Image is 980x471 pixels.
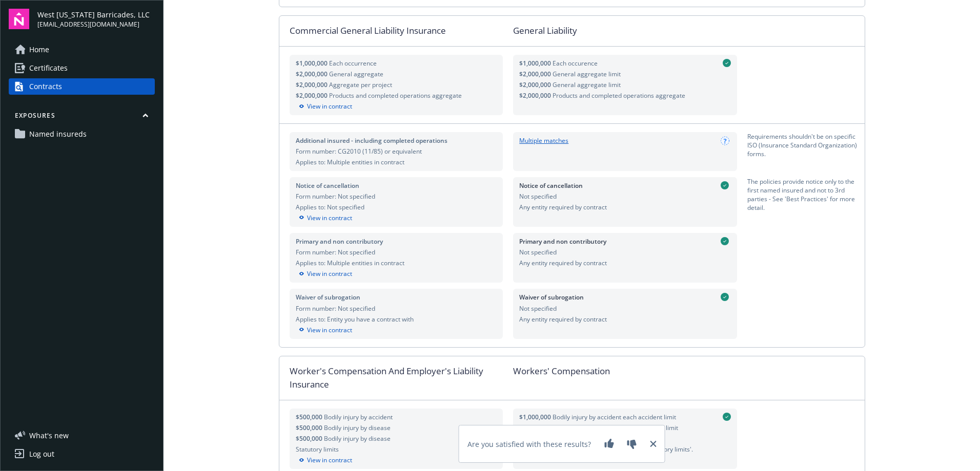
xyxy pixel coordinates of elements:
[296,434,324,443] span: $500,000
[29,41,49,58] span: Home
[519,203,607,211] span: Any entity required by contract
[467,439,591,449] div: Are you satisfied with these results?
[296,259,497,267] div: Applies to: Multiple entities in contract
[296,91,329,100] span: $2,000,000
[324,413,393,421] span: Bodily injury by accident
[519,304,607,313] span: Not specified
[519,259,607,267] span: Any entity required by contract
[9,111,155,124] button: Exposures
[519,192,607,201] span: Not specified
[519,293,607,302] span: Waiver of subrogation
[296,181,497,190] div: Notice of cancellation
[37,9,155,29] button: West [US_STATE] Barricades, LLC[EMAIL_ADDRESS][DOMAIN_NAME]
[553,59,598,68] span: Each occurence
[296,248,497,256] div: Form number: Not specified
[519,80,551,89] span: $2,000,000
[296,102,497,111] div: View in contract
[296,59,329,68] span: $1,000,000
[296,70,329,78] span: $2,000,000
[279,16,514,46] div: Commercial General Liability Insurance
[329,91,462,100] span: Products and completed operations aggregate
[519,423,551,432] span: $1,000,000
[553,70,621,78] span: General aggregate limit
[37,9,150,20] span: West [US_STATE] Barricades, LLC
[9,78,155,95] a: Contracts
[519,136,568,145] a: Multiple matches
[553,91,685,100] span: Products and completed operations aggregate
[519,59,551,68] span: $1,000,000
[296,147,497,156] div: Form number: CG2010 (11/85) or equivalent
[29,78,62,95] div: Contracts
[296,293,497,302] div: Waiver of subrogation
[296,413,324,421] span: $500,000
[519,91,551,100] span: $2,000,000
[296,445,339,454] span: Statutory limits
[324,434,391,443] span: Bodily injury by disease
[9,41,155,58] a: Home
[296,203,497,211] div: Applies to: Not specified
[513,16,747,46] div: General Liability
[296,237,497,246] div: Primary and non contributory
[329,70,383,78] span: General aggregate
[279,356,514,400] div: Worker's Compensation And Employer's Liability Insurance
[29,60,68,76] span: Certificates
[29,446,54,462] div: Log out
[296,136,497,145] div: Additional insured - including completed operations
[553,80,621,89] span: General aggregate limit
[296,80,329,89] span: $2,000,000
[519,181,607,190] span: Notice of cancellation
[519,237,607,246] span: Primary and non contributory
[296,315,497,324] div: Applies to: Entity you have a contract with
[296,158,497,166] div: Applies to: Multiple entities in contract
[747,177,864,227] div: The policies provide notice only to the first named insured and not to 3rd parties - See 'Best Pr...
[296,192,497,201] div: Form number: Not specified
[296,326,497,335] div: View in contract
[9,126,155,142] a: Named insureds
[9,9,29,29] img: navigator-logo.svg
[329,59,377,68] span: Each occurrence
[9,430,85,441] button: What's new
[329,80,392,89] span: Aggregate per project
[747,132,864,170] div: Requirements shouldn't be on specific ISO (Insurance Standard Organization) forms.
[296,269,497,279] div: View in contract
[29,430,69,441] span: What ' s new
[519,70,551,78] span: $2,000,000
[513,356,747,400] div: Workers' Compensation
[296,456,497,465] div: View in contract
[37,20,150,29] span: [EMAIL_ADDRESS][DOMAIN_NAME]
[553,423,678,432] span: Bodily injury by disease each employee limit
[9,60,155,76] a: Certificates
[296,423,324,432] span: $500,000
[296,213,497,223] div: View in contract
[519,413,551,421] span: $1,000,000
[29,126,87,142] span: Named insureds
[296,304,497,313] div: Form number: Not specified
[553,413,676,421] span: Bodily injury by accident each accident limit
[519,248,607,256] span: Not specified
[519,315,607,324] span: Any entity required by contract
[324,423,391,432] span: Bodily injury by disease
